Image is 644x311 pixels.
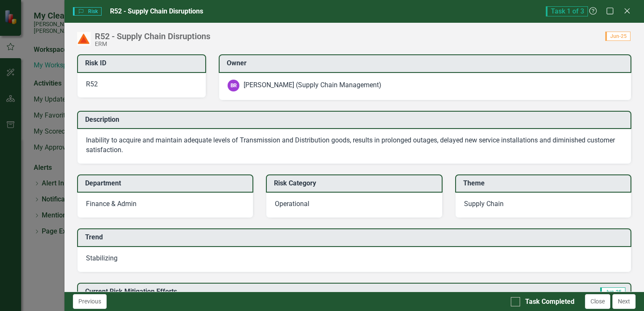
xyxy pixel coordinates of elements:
[73,294,107,309] button: Previous
[464,200,504,208] span: Supply Chain
[95,32,210,41] div: R52 - Supply Chain Disruptions
[525,297,574,307] div: Task Completed
[86,80,98,88] span: R52
[110,7,203,15] span: R52 - Supply Chain Disruptions
[86,136,615,154] span: Inability to acquire and maintain adequate levels of Transmission and Distribution goods, results...
[95,41,210,47] div: ERM
[585,294,610,309] button: Close
[244,80,381,90] div: [PERSON_NAME] (Supply Chain Management)
[228,80,239,91] div: BR
[612,294,636,309] button: Next
[463,180,626,187] h3: Theme
[73,7,102,16] span: Risk
[86,200,137,208] span: Finance & Admin
[605,32,631,41] span: Jun-25
[275,200,309,208] span: Operational
[86,254,118,262] span: Stabilizing
[85,116,626,123] h3: Description
[227,59,626,67] h3: Owner
[600,287,625,297] span: Jun-25
[85,233,626,241] h3: Trend
[77,32,91,46] img: Alert
[546,6,588,16] span: Task 1 of 3
[274,180,437,187] h3: Risk Category
[85,288,507,295] h3: Current Risk Mitigation Efforts
[85,180,248,187] h3: Department
[85,59,201,67] h3: Risk ID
